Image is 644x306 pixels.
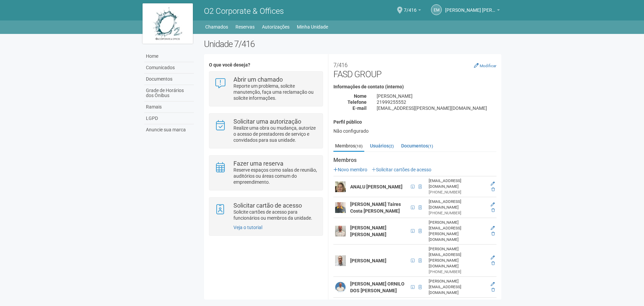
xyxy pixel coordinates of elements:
[233,83,318,101] p: Reporte um problema, solicite manutenção, faça uma reclamação ou solicite informações.
[333,128,496,134] div: Não configurado
[233,118,301,125] strong: Solicitar uma autorização
[233,202,302,209] strong: Solicitar cartão de acesso
[347,99,367,105] strong: Telefone
[335,226,346,236] img: user.png
[333,141,364,152] a: Membros(10)
[209,62,323,68] h4: O que você deseja?
[417,204,424,211] span: Cartão de acesso ativo
[233,225,262,230] a: Veja o tutorial
[429,220,486,243] div: [PERSON_NAME][EMAIL_ADDRESS][PERSON_NAME][DOMAIN_NAME]
[491,202,495,207] a: Editar membro
[417,227,424,235] span: Cartão de acesso ativo
[350,225,386,237] strong: [PERSON_NAME] [PERSON_NAME]
[480,63,496,68] small: Modificar
[350,202,401,214] strong: [PERSON_NAME] Taires Costa [PERSON_NAME]
[335,181,346,192] img: user.png
[353,105,367,111] strong: E-mail
[333,84,496,89] h4: Informações de contato (interno)
[350,184,402,189] strong: ANALU [PERSON_NAME]
[491,181,495,186] a: Editar membro
[350,258,386,263] strong: [PERSON_NAME]
[333,59,496,79] h2: FASD GROUP
[445,1,495,13] span: EVALDO MARTINS RIBEIRO
[144,124,194,135] a: Anuncie sua marca
[233,125,318,143] p: Realize uma obra ou mudança, autorize o acesso de prestadores de serviço e convidados para sua un...
[429,246,486,269] div: [PERSON_NAME][EMAIL_ADDRESS][PERSON_NAME][DOMAIN_NAME]
[355,144,363,148] small: (10)
[372,167,431,172] a: Solicitar cartões de acesso
[372,105,501,111] div: [EMAIL_ADDRESS][PERSON_NAME][DOMAIN_NAME]
[297,22,328,32] a: Minha Unidade
[491,288,495,292] a: Excluir membro
[144,85,194,101] a: Grade de Horários dos Ônibus
[235,22,255,32] a: Reservas
[404,8,421,14] a: 7/416
[429,178,486,189] div: [EMAIL_ADDRESS][DOMAIN_NAME]
[205,22,228,32] a: Chamados
[429,199,486,210] div: [EMAIL_ADDRESS][DOMAIN_NAME]
[491,187,495,192] a: Excluir membro
[429,210,486,216] div: [PHONE_NUMBER]
[214,119,317,143] a: Solicitar uma autorização Realize uma obra ou mudança, autorize o acesso de prestadores de serviç...
[233,167,318,185] p: Reserve espaços como salas de reunião, auditórios ou áreas comum do empreendimento.
[491,261,495,266] a: Excluir membro
[333,120,496,125] h4: Perfil público
[404,1,417,13] span: 7/416
[214,161,317,185] a: Fazer uma reserva Reserve espaços como salas de reunião, auditórios ou áreas comum do empreendime...
[491,226,495,230] a: Editar membro
[214,77,317,101] a: Abrir um chamado Reporte um problema, solicite manutenção, faça uma reclamação ou solicite inform...
[333,157,496,163] strong: Membros
[428,144,433,148] small: (1)
[350,281,405,293] strong: [PERSON_NAME] ORNILO DOS [PERSON_NAME]
[262,22,289,32] a: Autorizações
[409,204,417,211] span: CPF 144.626.977-90
[144,51,194,62] a: Home
[204,39,501,49] h2: Unidade 7/416
[233,209,318,221] p: Solicite cartões de acesso para funcionários ou membros da unidade.
[372,99,501,105] div: 21999255552
[429,189,486,195] div: [PHONE_NUMBER]
[409,283,417,291] span: CPF 077.063.967-46
[399,141,435,151] a: Documentos(1)
[417,257,424,264] span: Cartão de acesso ativo
[333,62,347,69] small: 7/416
[372,93,501,99] div: [PERSON_NAME]
[417,183,424,190] span: Cartão de acesso ativo
[409,257,417,264] span: CPF 113.029.857-44
[335,202,346,213] img: user.png
[144,74,194,85] a: Documentos
[474,63,496,68] a: Modificar
[204,6,284,16] span: O2 Corporate & Offices
[491,255,495,260] a: Editar membro
[389,144,394,148] small: (2)
[354,93,367,99] strong: Nome
[144,113,194,124] a: LGPD
[143,3,193,44] img: logo.jpg
[431,4,442,15] a: EM
[417,283,424,291] span: Cartão de acesso ativo
[144,62,194,74] a: Comunicados
[233,160,283,167] strong: Fazer uma reserva
[429,278,486,296] div: [PERSON_NAME][EMAIL_ADDRESS][DOMAIN_NAME]
[409,183,417,190] span: CPF 100.247.797-25
[368,141,395,151] a: Usuários(2)
[214,203,317,221] a: Solicitar cartão de acesso Solicite cartões de acesso para funcionários ou membros da unidade.
[491,282,495,287] a: Editar membro
[429,269,486,275] div: [PHONE_NUMBER]
[409,227,417,235] span: CPF 095.814.677-26
[491,231,495,236] a: Excluir membro
[491,208,495,213] a: Excluir membro
[335,255,346,266] img: user.png
[335,282,346,293] img: user.png
[233,76,283,83] strong: Abrir um chamado
[144,101,194,113] a: Ramais
[333,167,367,172] a: Novo membro
[445,8,500,14] a: [PERSON_NAME] [PERSON_NAME]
